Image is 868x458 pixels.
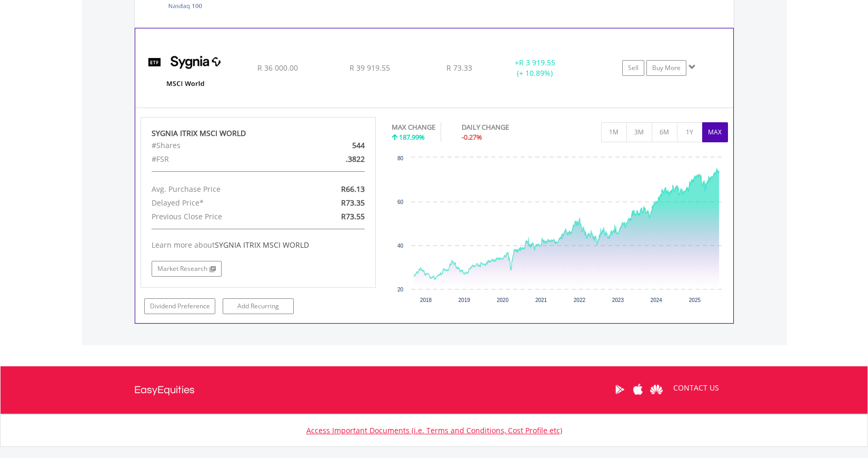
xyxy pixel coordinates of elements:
[223,298,294,314] a: Add Recurring
[689,297,701,303] text: 2025
[341,184,365,194] span: R66.13
[392,122,435,132] div: MAX CHANGE
[651,297,663,303] text: 2024
[397,287,404,293] text: 20
[144,182,296,196] div: Avg. Purchase Price
[257,63,298,73] span: R 36 000.00
[144,210,296,223] div: Previous Close Price
[152,261,222,277] a: Market Research
[141,42,231,105] img: TFSA.SYGWD.png
[611,373,629,406] a: Google Play
[574,297,586,303] text: 2022
[702,122,728,142] button: MAX
[666,373,726,403] a: CONTACT US
[215,240,309,250] span: SYGNIA ITRIX MSCI WORLD
[341,211,365,221] span: R73.55
[399,132,425,142] span: 187.99%
[497,297,509,303] text: 2020
[296,152,373,166] div: .3822
[134,366,195,414] a: EasyEquities
[144,152,296,166] div: #FSR
[612,297,624,303] text: 2023
[629,373,647,406] a: Apple
[296,139,373,152] div: 544
[458,297,471,303] text: 2019
[392,152,727,310] svg: Interactive chart
[535,297,547,303] text: 2021
[462,132,482,142] span: -0.27%
[397,199,404,205] text: 60
[341,198,365,208] span: R73.35
[626,122,652,142] button: 3M
[647,373,666,406] a: Huawei
[652,122,677,142] button: 6M
[495,57,574,79] div: + (+ 10.89%)
[152,128,365,139] div: SYGNIA ITRIX MSCI WORLD
[144,298,215,314] a: Dividend Preference
[350,63,390,73] span: R 39 919.55
[397,155,404,161] text: 80
[646,60,686,76] a: Buy More
[622,60,644,76] a: Sell
[144,139,296,152] div: #Shares
[420,297,432,303] text: 2018
[306,425,562,435] a: Access Important Documents (i.e. Terms and Conditions, Cost Profile etc)
[677,122,703,142] button: 1Y
[397,243,404,249] text: 40
[462,122,546,132] div: DAILY CHANGE
[392,152,728,310] div: Chart. Highcharts interactive chart.
[519,57,555,67] span: R 3 919.55
[144,196,296,210] div: Delayed Price*
[446,63,472,73] span: R 73.33
[152,240,365,250] div: Learn more about
[601,122,627,142] button: 1M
